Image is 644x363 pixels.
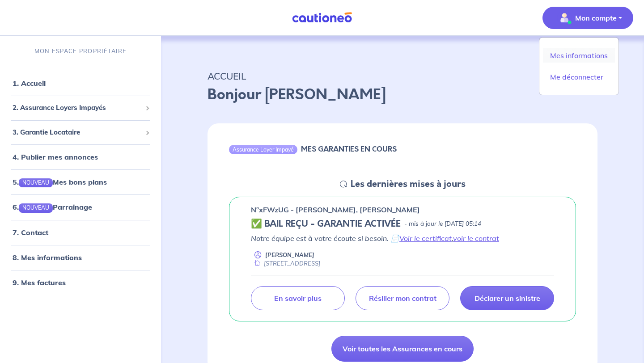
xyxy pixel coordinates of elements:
p: Déclarer un sinistre [475,294,540,303]
a: Mes informations [543,48,615,63]
span: 2. Assurance Loyers Impayés [13,103,142,113]
button: illu_account_valid_menu.svgMon compte [542,7,633,29]
div: state: CONTRACT-VALIDATED, Context: MORE-THAN-6-MONTHS,MAYBE-CERTIFICATE,RELATIONSHIP,LESSOR-DOCU... [251,219,554,229]
a: En savoir plus [251,286,345,310]
h5: Les dernières mises à jours [351,179,466,190]
a: 8. Mes informations [13,253,82,262]
div: 8. Mes informations [4,249,157,266]
div: Assurance Loyer Impayé [229,145,297,154]
a: Voir le certificat [399,234,452,243]
a: 4. Publier mes annonces [13,152,98,161]
p: Résilier mon contrat [369,294,436,303]
img: illu_account_valid_menu.svg [557,11,572,25]
a: voir le contrat [453,234,499,243]
p: [PERSON_NAME] [265,251,314,259]
span: 3. Garantie Locataire [13,127,142,138]
p: Mon compte [575,13,617,23]
p: En savoir plus [274,294,322,303]
div: 1. Accueil [4,74,157,92]
p: n°xFWzUG - [PERSON_NAME], [PERSON_NAME] [251,204,420,215]
div: 4. Publier mes annonces [4,148,157,166]
a: 7. Contact [13,228,48,237]
a: Déclarer un sinistre [460,286,554,310]
div: 2. Assurance Loyers Impayés [4,99,157,117]
a: Me déconnecter [543,70,615,84]
div: 7. Contact [4,224,157,241]
div: 3. Garantie Locataire [4,124,157,141]
img: Cautioneo [288,12,356,23]
div: 5.NOUVEAUMes bons plans [4,173,157,191]
a: 9. Mes factures [13,278,66,287]
p: Bonjour [PERSON_NAME] [208,84,597,106]
div: 6.NOUVEAUParrainage [4,198,157,216]
a: 6.NOUVEAUParrainage [13,203,92,212]
div: [STREET_ADDRESS] [251,259,320,268]
p: - mis à jour le [DATE] 05:14 [404,219,481,228]
a: Voir toutes les Assurances en cours [331,336,474,362]
p: Notre équipe est à votre écoute si besoin. 📄 , [251,233,554,244]
div: illu_account_valid_menu.svgMon compte [539,37,619,95]
p: MON ESPACE PROPRIÉTAIRE [34,47,127,55]
p: ACCUEIL [208,68,597,84]
a: 5.NOUVEAUMes bons plans [13,177,107,186]
h5: ✅ BAIL REÇU - GARANTIE ACTIVÉE [251,219,401,229]
h6: MES GARANTIES EN COURS [301,145,397,153]
div: 9. Mes factures [4,274,157,291]
a: 1. Accueil [13,79,46,88]
a: Résilier mon contrat [356,286,449,310]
